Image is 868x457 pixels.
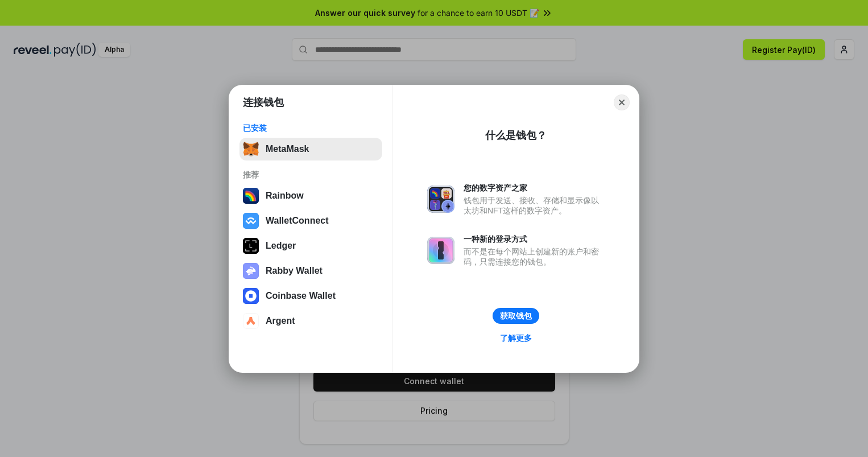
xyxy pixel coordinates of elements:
h1: 连接钱包 [243,96,284,109]
button: Argent [239,310,382,332]
div: 已安装 [243,123,379,133]
button: Close [614,94,630,110]
button: Coinbase Wallet [239,285,382,307]
button: Ledger [239,234,382,257]
div: 您的数字资产之家 [464,183,605,193]
img: svg+xml,%3Csvg%20width%3D%22120%22%20height%3D%22120%22%20viewBox%3D%220%200%20120%20120%22%20fil... [243,188,259,204]
img: svg+xml,%3Csvg%20xmlns%3D%22http%3A%2F%2Fwww.w3.org%2F2000%2Fsvg%22%20fill%3D%22none%22%20viewBox... [243,263,259,279]
button: WalletConnect [239,209,382,232]
div: Rainbow [266,191,304,201]
img: svg+xml,%3Csvg%20xmlns%3D%22http%3A%2F%2Fwww.w3.org%2F2000%2Fsvg%22%20fill%3D%22none%22%20viewBox... [427,237,454,264]
div: 获取钱包 [500,311,532,321]
button: Rabby Wallet [239,260,382,282]
div: MetaMask [266,144,309,154]
img: svg+xml,%3Csvg%20width%3D%2228%22%20height%3D%2228%22%20viewBox%3D%220%200%2028%2028%22%20fill%3D... [243,213,259,229]
img: svg+xml,%3Csvg%20xmlns%3D%22http%3A%2F%2Fwww.w3.org%2F2000%2Fsvg%22%20fill%3D%22none%22%20viewBox... [427,186,454,213]
img: svg+xml,%3Csvg%20width%3D%2228%22%20height%3D%2228%22%20viewBox%3D%220%200%2028%2028%22%20fill%3D... [243,313,259,329]
button: Rainbow [239,184,382,207]
button: MetaMask [239,138,382,160]
div: 了解更多 [500,333,532,343]
div: 什么是钱包？ [485,129,547,142]
button: 获取钱包 [493,308,539,324]
img: svg+xml,%3Csvg%20fill%3D%22none%22%20height%3D%2233%22%20viewBox%3D%220%200%2035%2033%22%20width%... [243,141,259,157]
div: Ledger [266,241,296,251]
a: 了解更多 [493,331,539,345]
div: WalletConnect [266,216,329,226]
div: 推荐 [243,170,379,180]
div: 一种新的登录方式 [464,234,605,244]
div: 而不是在每个网站上创建新的账户和密码，只需连接您的钱包。 [464,246,605,267]
div: Rabby Wallet [266,266,323,276]
img: svg+xml,%3Csvg%20xmlns%3D%22http%3A%2F%2Fwww.w3.org%2F2000%2Fsvg%22%20width%3D%2228%22%20height%3... [243,238,259,254]
div: Coinbase Wallet [266,291,336,301]
img: svg+xml,%3Csvg%20width%3D%2228%22%20height%3D%2228%22%20viewBox%3D%220%200%2028%2028%22%20fill%3D... [243,288,259,304]
div: 钱包用于发送、接收、存储和显示像以太坊和NFT这样的数字资产。 [464,195,605,216]
div: Argent [266,316,295,326]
